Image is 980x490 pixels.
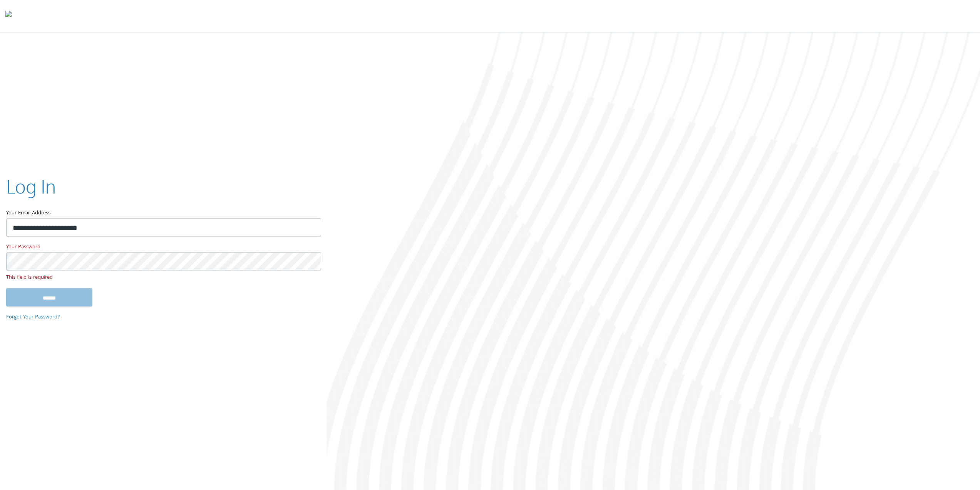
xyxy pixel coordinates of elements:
[6,273,320,282] small: This field is required
[6,173,56,199] h2: Log In
[306,257,315,266] keeper-lock: Open Keeper Popup
[6,242,320,252] label: Your Password
[5,8,12,24] img: todyl-logo-dark.svg
[6,313,60,322] a: Forgot Your Password?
